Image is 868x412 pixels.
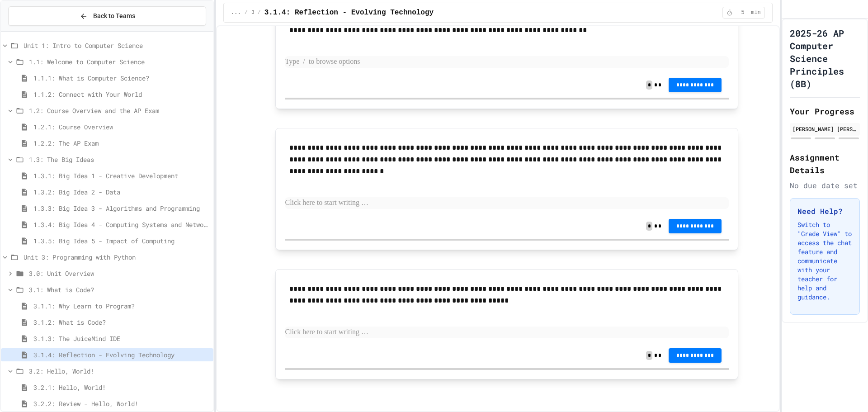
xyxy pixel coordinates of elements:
span: 3.1: What is Code? [29,285,210,294]
span: 3.1.3: The JuiceMind IDE [33,334,210,343]
span: 3.1.4: Reflection - Evolving Technology [33,350,210,360]
span: 1.2.1: Course Overview [33,122,210,132]
button: Back to Teams [8,6,206,26]
p: Switch to "Grade View" to access the chat feature and communicate with your teacher for help and ... [797,220,852,302]
span: 3.2: Hello, World! [29,366,210,376]
span: 3.2.2: Review - Hello, World! [33,399,210,408]
span: Unit 1: Intro to Computer Science [24,41,210,50]
span: / [258,9,261,16]
span: Back to Teams [93,11,135,21]
span: 1.3.1: Big Idea 1 - Creative Development [33,171,210,180]
span: 1.3.4: Big Idea 4 - Computing Systems and Networks [33,220,210,229]
span: 3.1.4: Reflection - Evolving Technology [264,7,434,18]
span: 3.2.1: Hello, World! [33,383,210,392]
span: 1.3.2: Big Idea 2 - Data [33,187,210,197]
span: 3.0: Unit Overview [29,269,210,278]
span: ... [231,9,241,16]
span: 3.1.1: Why Learn to Program? [33,301,210,311]
span: / [245,9,248,16]
span: min [751,9,761,16]
span: Unit 3: Programming with Python [24,252,210,262]
span: 1.2: Course Overview and the AP Exam [29,106,210,115]
h1: 2025-26 AP Computer Science Principles (8B) [790,27,860,90]
span: 1.1.2: Connect with Your World [33,90,210,99]
div: No due date set [790,180,860,191]
span: 1.1.1: What is Computer Science? [33,73,210,83]
span: 1.3.5: Big Idea 5 - Impact of Computing [33,236,210,246]
span: 3.1: What is Code? [251,9,254,16]
span: 1.2.2: The AP Exam [33,138,210,148]
span: 1.3.3: Big Idea 3 - Algorithms and Programming [33,204,210,213]
h2: Your Progress [790,105,860,118]
span: 1.3: The Big Ideas [29,155,210,164]
div: [PERSON_NAME] [PERSON_NAME] [793,125,857,133]
span: 3.1.2: What is Code? [33,317,210,327]
span: 5 [736,9,750,16]
span: 1.1: Welcome to Computer Science [29,57,210,66]
h2: Assignment Details [790,151,860,176]
h3: Need Help? [797,206,852,217]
